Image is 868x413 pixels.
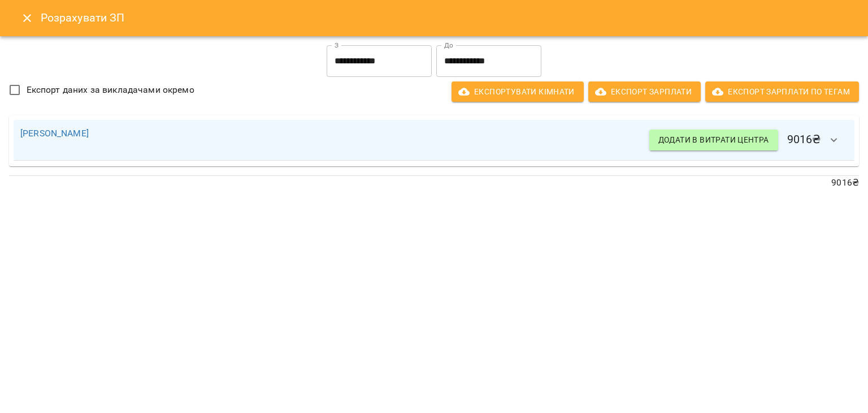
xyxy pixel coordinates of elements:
[649,130,778,150] button: Додати в витрати центра
[452,81,584,102] button: Експортувати кімнати
[20,128,89,139] a: [PERSON_NAME]
[649,127,848,154] h6: 9016 ₴
[705,81,859,102] button: Експорт Зарплати по тегам
[597,85,692,98] span: Експорт Зарплати
[41,9,854,27] h6: Розрахувати ЗП
[588,81,701,102] button: Експорт Зарплати
[658,133,769,147] span: Додати в витрати центра
[14,5,41,32] button: Close
[461,85,575,98] span: Експортувати кімнати
[27,83,194,97] span: Експорт даних за викладачами окремо
[714,85,850,98] span: Експорт Зарплати по тегам
[9,176,859,190] p: 9016 ₴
